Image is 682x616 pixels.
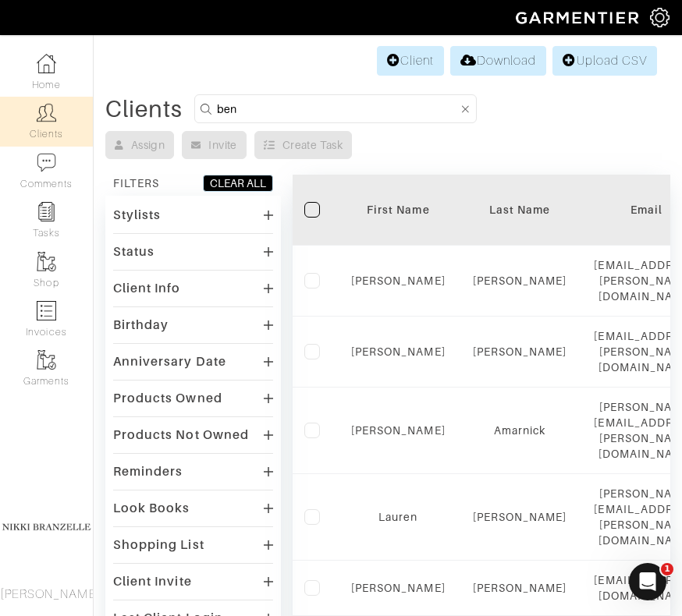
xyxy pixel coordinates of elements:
[113,464,183,480] div: Reminders
[457,175,583,246] th: Toggle SortBy
[473,511,567,523] a: [PERSON_NAME]
[37,252,56,271] img: garments-icon-b7da505a4dc4fd61783c78ac3ca0ef83fa9d6f193b1c9dc38574b1d14d53ca28.png
[113,574,192,589] div: Client Invite
[377,46,444,76] a: Client
[378,511,417,523] a: Lauren
[113,354,226,370] div: Anniversary Date
[552,46,657,76] a: Upload CSV
[37,350,56,370] img: garments-icon-b7da505a4dc4fd61783c78ac3ca0ef83fa9d6f193b1c9dc38574b1d14d53ca28.png
[473,582,567,594] a: [PERSON_NAME]
[450,46,546,76] a: Download
[37,103,56,122] img: clients-icon-6bae9207a08558b7cb47a8932f037763ab4055f8c8b6bfacd5dc20c3e0201464.png
[113,207,161,223] div: Stylists
[473,345,567,358] a: [PERSON_NAME]
[113,391,222,406] div: Products Owned
[113,501,190,516] div: Look Books
[113,537,204,553] div: Shopping List
[469,202,571,218] div: Last Name
[113,281,181,296] div: Client Info
[203,175,273,192] button: CLEAR ALL
[210,175,266,191] div: CLEAR ALL
[508,4,650,31] img: garmentier-logo-header-white-b43fb05a5012e4ada735d5af1a66efaba907eab6374d6393d1fbf88cb4ef424d.png
[113,175,159,191] div: FILTERS
[661,563,673,575] span: 1
[113,244,155,260] div: Status
[351,424,446,437] a: [PERSON_NAME]
[629,563,666,600] iframe: Intercom live chat
[351,582,446,594] a: [PERSON_NAME]
[473,274,567,287] a: [PERSON_NAME]
[351,345,446,358] a: [PERSON_NAME]
[351,202,446,218] div: First Name
[37,301,56,320] img: orders-icon-0abe47150d42831381b5fb84f609e132dff9fe21cb692f30cb5eec754e2cba89.png
[37,202,56,221] img: reminder-icon-8004d30b9f0a5d33ae49ab947aed9ed385cf756f9e5892f1edd6e32f2345188e.png
[105,101,183,117] div: Clients
[650,8,670,27] img: gear-icon-white-bd11855cb880d31180b6d7d6211b90ccbf57a29d726f0c71d8c61bd08dd39cc2.png
[37,153,56,172] img: comment-icon-a0a6a9ef722e966f86d9cbdc48e553b5cf19dbc54f86b18d962a5391bc8f6eb6.png
[217,99,459,119] input: Search by name, email, phone, city, or state
[37,54,56,73] img: dashboard-icon-dbcd8f5a0b271acd01030246c82b418ddd0df26cd7fceb0bd07c9910d44c42f6.png
[351,274,446,287] a: [PERSON_NAME]
[113,317,169,333] div: Birthday
[113,427,249,443] div: Products Not Owned
[339,175,457,246] th: Toggle SortBy
[494,424,545,437] a: Amarnick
